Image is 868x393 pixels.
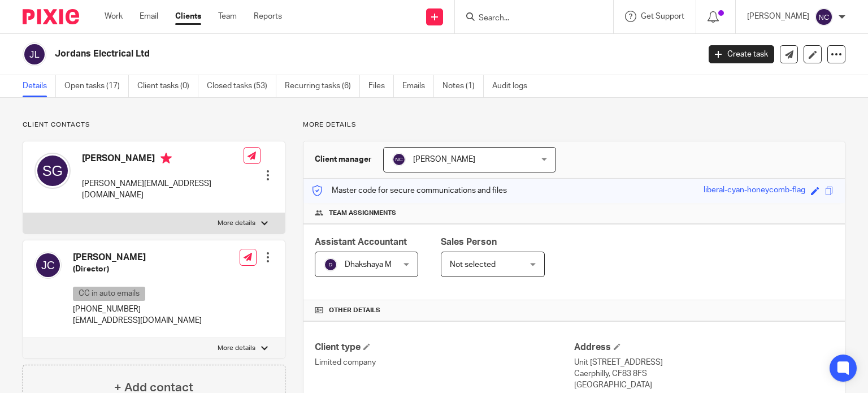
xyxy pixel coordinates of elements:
p: CC in auto emails [73,287,145,301]
i: Primary [160,153,172,164]
img: svg%3E [392,153,406,166]
input: Search [478,14,579,24]
a: Recurring tasks (6) [285,75,360,97]
a: Details [23,75,56,97]
a: Client tasks (0) [137,75,198,97]
div: liberal-cyan-honeycomb-flag [704,184,805,197]
span: [PERSON_NAME] [413,156,475,163]
a: Clients [175,11,201,22]
p: More details [218,219,255,228]
span: Get Support [641,12,684,20]
a: Files [368,75,394,97]
h4: Client type [315,342,574,353]
h4: [PERSON_NAME] [82,153,244,167]
h2: Jordans Electrical Ltd [55,48,565,60]
img: svg%3E [34,252,62,279]
img: svg%3E [815,8,833,26]
p: More details [218,344,255,353]
p: [GEOGRAPHIC_DATA] [574,379,834,391]
p: More details [303,120,845,129]
h4: [PERSON_NAME] [73,252,202,264]
p: Caerphilly, CF83 8FS [574,368,834,379]
span: Other details [329,306,380,315]
a: Notes (1) [442,75,484,97]
h3: Client manager [315,154,372,165]
span: Sales Person [441,237,497,247]
a: Work [105,11,123,22]
p: Client contacts [23,120,285,129]
a: Reports [254,11,282,22]
span: Assistant Accountant [315,237,407,247]
img: svg%3E [34,153,71,189]
a: Team [218,11,237,22]
p: Limited company [315,357,574,368]
img: svg%3E [23,42,46,66]
p: [EMAIL_ADDRESS][DOMAIN_NAME] [73,315,202,326]
p: [PERSON_NAME][EMAIL_ADDRESS][DOMAIN_NAME] [82,178,244,201]
a: Create task [709,45,774,63]
p: Master code for secure communications and files [312,185,507,196]
a: Closed tasks (53) [207,75,276,97]
p: Unit [STREET_ADDRESS] [574,357,834,368]
span: Dhakshaya M [345,261,392,269]
img: Pixie [23,9,79,24]
p: [PERSON_NAME] [747,11,809,22]
a: Emails [402,75,434,97]
a: Email [140,11,158,22]
span: Team assignments [329,209,396,218]
a: Open tasks (17) [64,75,129,97]
img: svg%3E [324,258,337,271]
p: [PHONE_NUMBER] [73,304,202,315]
a: Audit logs [492,75,536,97]
span: Not selected [450,261,496,269]
h5: (Director) [73,264,202,275]
h4: Address [574,342,834,353]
